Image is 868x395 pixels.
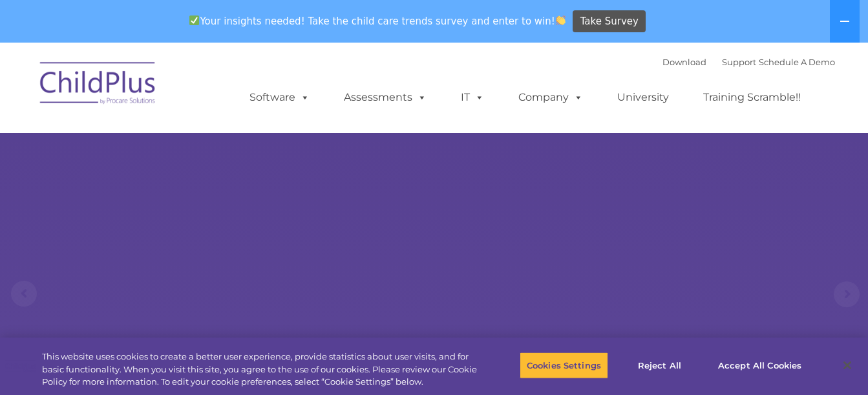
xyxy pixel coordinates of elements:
div: This website uses cookies to create a better user experience, provide statistics about user visit... [42,350,478,389]
a: IT [448,85,497,110]
a: Take Survey [573,10,646,33]
font: | [662,57,835,67]
button: Accept All Cookies [711,352,809,379]
a: Training Scramble!! [690,85,814,110]
img: 👏 [556,15,566,25]
button: Reject All [619,352,700,379]
img: ChildPlus by Procare Solutions [34,53,163,117]
button: Cookies Settings [520,352,608,379]
a: Software [237,85,323,110]
span: Your insights needed! Take the child care trends survey and enter to win! [184,8,571,34]
a: Company [505,85,596,110]
button: Close [833,351,862,380]
a: Support [722,57,756,67]
a: Download [662,57,706,67]
a: Assessments [331,85,439,110]
a: Schedule A Demo [759,57,835,67]
img: ✅ [189,15,199,25]
span: Take Survey [580,10,639,33]
a: University [604,85,682,110]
